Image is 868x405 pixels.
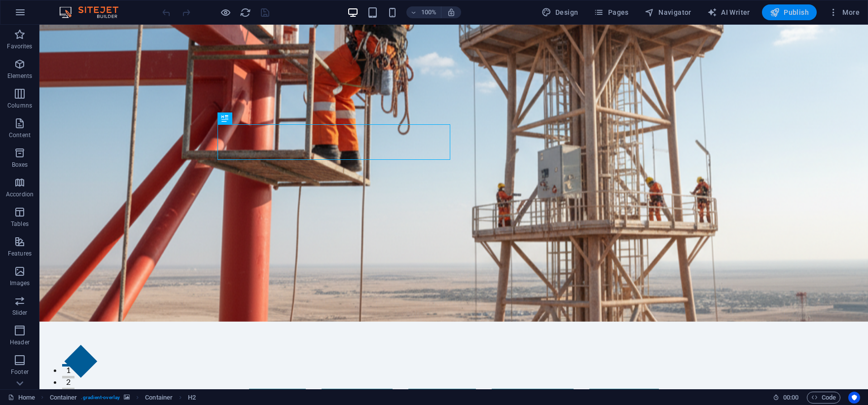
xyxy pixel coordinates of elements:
[8,250,32,258] p: Features
[848,392,860,404] button: Usercentrics
[145,392,173,404] span: Click to select. Double-click to edit
[790,394,792,401] span: :
[6,190,34,198] p: Accordion
[645,7,691,17] span: Navigator
[219,6,231,18] button: Click here to leave preview mode and continue editing
[50,392,196,404] nav: breadcrumb
[124,395,130,400] i: This element contains a background
[538,4,582,20] button: Design
[783,392,798,404] span: 00 00
[239,6,251,18] button: reload
[23,351,35,354] button: 2
[406,6,441,18] button: 100%
[7,72,33,80] p: Elements
[10,338,30,346] p: Header
[762,4,817,20] button: Publish
[12,309,28,317] p: Slider
[811,392,836,404] span: Code
[447,8,456,17] i: On resize automatically adjust zoom level to fit chosen device.
[9,131,31,139] p: Content
[641,4,695,20] button: Navigator
[707,7,750,17] span: AI Writer
[7,102,32,110] p: Columns
[807,392,840,404] button: Code
[825,4,864,20] button: More
[57,6,131,18] img: Editor Logo
[8,392,35,404] a: Click to cancel selection. Double-click to open Pages
[50,392,77,404] span: Click to select. Double-click to edit
[594,7,628,17] span: Pages
[542,7,579,17] span: Design
[421,6,437,18] h6: 100%
[773,392,799,404] h6: Session time
[240,7,251,18] i: Reload page
[590,4,632,20] button: Pages
[11,220,29,228] p: Tables
[81,392,120,404] span: . gradient-overlay
[770,7,809,17] span: Publish
[829,7,860,17] span: More
[188,392,196,404] span: Click to select. Double-click to edit
[23,363,35,366] button: 3
[703,4,754,20] button: AI Writer
[11,368,29,376] p: Footer
[23,339,35,342] button: 1
[10,279,30,287] p: Images
[7,42,32,50] p: Favorites
[12,161,28,169] p: Boxes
